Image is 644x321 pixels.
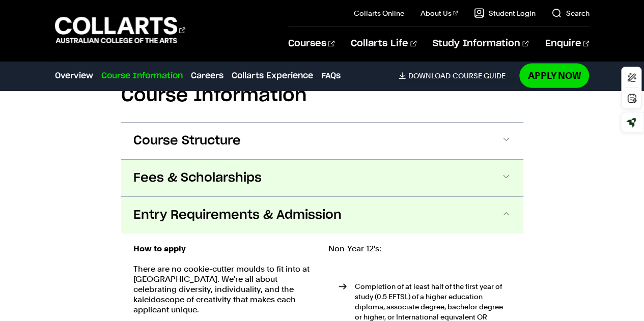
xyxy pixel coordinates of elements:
[519,64,589,87] a: Apply Now
[133,207,342,223] span: Entry Requirements & Admission
[328,244,511,254] p: Non-Year 12's:
[55,16,185,45] div: Go to homepage
[421,8,458,18] a: About Us
[133,264,316,315] p: There are no cookie-cutter moulds to fit into at [GEOGRAPHIC_DATA]. We're all about celebrating d...
[351,27,416,61] a: Collarts Life
[354,8,404,18] a: Collarts Online
[191,70,223,82] a: Careers
[288,27,334,61] a: Courses
[55,70,93,82] a: Overview
[121,84,523,107] h2: Course Information
[101,70,183,82] a: Course Information
[433,27,528,61] a: Study Information
[232,70,313,82] a: Collarts Experience
[399,71,513,80] a: DownloadCourse Guide
[121,160,523,196] button: Fees & Scholarships
[408,71,450,80] span: Download
[121,123,523,159] button: Course Structure
[545,27,589,61] a: Enquire
[133,133,241,149] span: Course Structure
[551,8,589,18] a: Search
[121,197,523,234] button: Entry Requirements & Admission
[321,70,341,82] a: FAQs
[474,8,535,18] a: Student Login
[133,244,186,253] strong: How to apply
[133,170,262,186] span: Fees & Scholarships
